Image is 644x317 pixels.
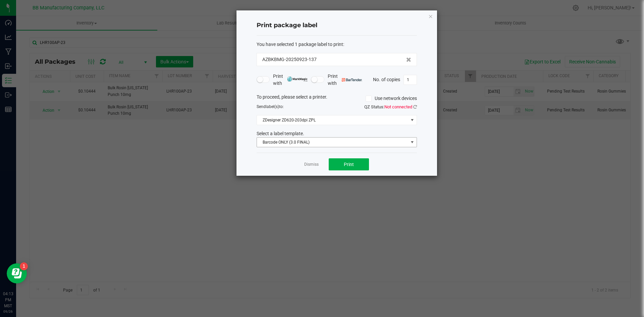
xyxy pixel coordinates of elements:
[252,130,422,137] div: Select a label template.
[266,104,279,109] span: label(s)
[273,73,308,87] span: Print with
[262,56,317,63] span: AZBKBMG-20250923-137
[344,162,354,167] span: Print
[364,104,417,109] span: QZ Status:
[20,262,28,270] iframe: Resource center unread badge
[257,41,417,48] div: :
[7,263,27,283] iframe: Resource center
[304,162,319,167] a: Dismiss
[257,138,408,147] span: Barcode ONLY (3.0 FINAL)
[329,158,369,170] button: Print
[252,94,422,104] div: To proceed, please select a printer.
[257,115,408,125] span: ZDesigner ZD620-203dpi ZPL
[342,78,362,82] img: bartender.png
[328,73,362,87] span: Print with
[287,76,308,82] img: mark_magic_cybra.png
[257,42,343,47] span: You have selected 1 package label to print
[373,76,400,82] span: No. of copies
[384,104,412,109] span: Not connected
[257,104,284,109] span: Send to:
[366,95,417,102] label: Use network devices
[257,21,417,30] h4: Print package label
